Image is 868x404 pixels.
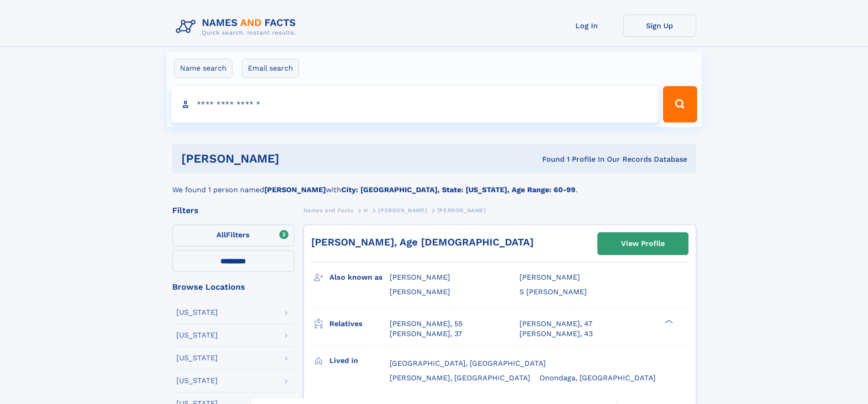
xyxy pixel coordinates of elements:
a: Log In [550,15,623,37]
span: Onondaga, [GEOGRAPHIC_DATA] [539,373,656,382]
h3: Also known as [329,270,390,285]
a: H [364,205,368,216]
span: [PERSON_NAME] [390,273,450,281]
a: [PERSON_NAME], 47 [519,319,592,329]
div: [US_STATE] [176,377,218,384]
span: [PERSON_NAME] [437,207,486,214]
h3: Lived in [329,353,390,368]
span: All [216,230,226,239]
label: Email search [242,59,299,78]
div: View Profile [621,233,665,254]
div: ❯ [663,318,673,324]
a: [PERSON_NAME], 37 [390,329,462,339]
div: Filters [172,206,294,215]
b: [PERSON_NAME] [264,185,326,194]
div: Found 1 Profile In Our Records Database [411,154,687,164]
span: [PERSON_NAME] [519,273,580,281]
span: [PERSON_NAME] [390,287,450,296]
img: Logo Names and Facts [172,15,303,39]
div: [US_STATE] [176,332,218,339]
span: [PERSON_NAME] [378,207,427,214]
input: search input [171,86,659,123]
div: [US_STATE] [176,309,218,316]
div: We found 1 person named with . [172,174,696,195]
div: [US_STATE] [176,354,218,362]
a: [PERSON_NAME] [378,205,427,216]
label: Name search [174,59,232,78]
a: Sign Up [623,15,696,37]
label: Filters [172,225,294,246]
button: Search Button [663,86,697,123]
b: City: [GEOGRAPHIC_DATA], State: [US_STATE], Age Range: 60-99 [341,185,575,194]
h3: Relatives [329,316,390,332]
a: View Profile [598,233,688,255]
span: S [PERSON_NAME] [519,287,587,296]
a: [PERSON_NAME], 55 [390,319,462,329]
span: [PERSON_NAME], [GEOGRAPHIC_DATA] [390,373,530,382]
a: [PERSON_NAME], 43 [519,329,593,339]
span: H [364,207,368,214]
div: Browse Locations [172,283,294,291]
span: [GEOGRAPHIC_DATA], [GEOGRAPHIC_DATA] [390,359,546,368]
h1: [PERSON_NAME] [181,153,411,164]
a: [PERSON_NAME], Age [DEMOGRAPHIC_DATA] [311,236,534,248]
a: Names and Facts [303,205,354,216]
